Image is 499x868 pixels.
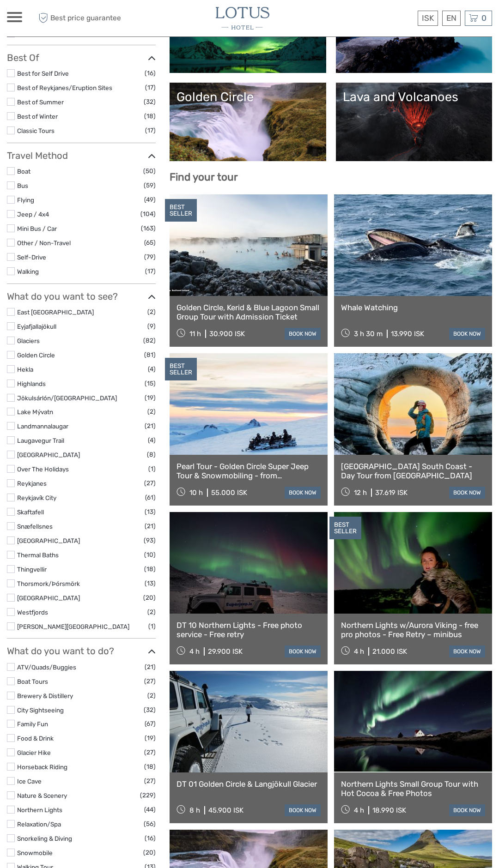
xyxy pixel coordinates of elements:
[209,330,245,338] div: 30.900 ISK
[145,833,156,844] span: (16)
[17,720,48,728] a: Family Fun
[140,209,156,219] span: (104)
[165,358,197,381] div: BEST SELLER
[17,211,49,218] a: Jeep / 4x4
[17,70,69,77] a: Best for Self Drive
[170,171,238,183] b: Find your tour
[341,303,485,312] a: Whale Watching
[341,779,485,798] a: Northern Lights Small Group Tour with Hot Cocoa & Free Photos
[17,594,80,602] a: [GEOGRAPHIC_DATA]
[148,364,156,374] span: (4)
[144,564,156,574] span: (18)
[17,380,46,387] a: Highlands
[189,647,200,656] span: 4 h
[449,328,485,340] a: book now
[17,253,46,261] a: Self-Drive
[17,182,28,189] a: Bus
[343,90,485,104] div: Lava and Volcanoes
[176,90,319,154] a: Golden Circle
[145,125,156,136] span: (17)
[140,790,156,801] span: (229)
[208,647,243,656] div: 29.900 ISK
[341,462,485,481] a: [GEOGRAPHIC_DATA] South Coast - Day Tour from [GEOGRAPHIC_DATA]
[375,488,408,497] div: 37.619 ISK
[17,308,94,316] a: East [GEOGRAPHIC_DATA]
[176,303,321,322] a: Golden Circle, Kerid & Blue Lagoon Small Group Tour with Admission Ticket
[144,478,156,488] span: (27)
[144,549,156,560] span: (10)
[145,578,156,589] span: (13)
[17,792,67,799] a: Nature & Scenery
[17,806,62,814] a: Northern Lights
[17,537,80,544] a: [GEOGRAPHIC_DATA]
[145,82,156,93] span: (17)
[17,623,129,630] a: [PERSON_NAME][GEOGRAPHIC_DATA]
[145,662,156,672] span: (21)
[17,692,73,699] a: Brewery & Distillery
[176,779,321,789] a: DT 01 Golden Circle & Langjökull Glacier
[17,566,47,573] a: Thingvellir
[17,749,51,756] a: Glacier Hike
[145,392,156,403] span: (19)
[17,337,40,344] a: Glaciers
[145,733,156,743] span: (19)
[17,437,64,444] a: Laugavegur Trail
[145,378,156,389] span: (15)
[144,194,156,205] span: (49)
[148,464,156,474] span: (1)
[17,408,53,416] a: Lake Mývatn
[147,406,156,417] span: (2)
[216,7,269,30] img: 3065-b7107863-13b3-4aeb-8608-4df0d373a5c0_logo_small.jpg
[285,804,321,816] a: book now
[147,321,156,332] span: (9)
[17,394,117,402] a: Jökulsárlón/[GEOGRAPHIC_DATA]
[36,11,128,26] span: Best price guarantee
[341,621,485,639] a: Northern Lights w/Aurora Viking - free pro photos - Free Retry – minibus
[7,645,156,657] h3: What do you want to do?
[17,480,47,487] a: Reykjanes
[141,223,156,234] span: (163)
[143,335,156,346] span: (82)
[7,150,156,161] h3: Travel Method
[147,690,156,701] span: (2)
[17,609,48,616] a: Westfjords
[17,820,61,828] a: Relaxation/Spa
[17,113,58,120] a: Best of Winter
[145,68,156,78] span: (16)
[17,225,57,232] a: Mini Bus / Car
[354,806,364,814] span: 4 h
[144,237,156,248] span: (65)
[17,735,54,742] a: Food & Drink
[17,168,30,175] a: Boat
[17,678,48,685] a: Boat Tours
[17,268,39,275] a: Walking
[480,13,488,23] span: 0
[189,488,203,497] span: 10 h
[17,849,53,856] a: Snowmobile
[144,252,156,262] span: (79)
[17,366,33,373] a: Hekla
[148,621,156,632] span: (1)
[422,13,434,23] span: ISK
[144,705,156,715] span: (32)
[143,847,156,858] span: (20)
[176,90,319,104] div: Golden Circle
[144,776,156,786] span: (27)
[176,621,321,639] a: DT 10 Northern Lights - Free photo service - Free retry
[145,506,156,517] span: (13)
[17,239,71,247] a: Other / Non-Travel
[145,718,156,729] span: (67)
[145,421,156,431] span: (21)
[147,449,156,460] span: (8)
[17,523,53,530] a: Snæfellsnes
[17,551,59,559] a: Thermal Baths
[144,676,156,687] span: (27)
[329,517,361,540] div: BEST SELLER
[189,330,201,338] span: 11 h
[7,52,156,63] h3: Best Of
[148,435,156,446] span: (4)
[144,96,156,107] span: (32)
[17,835,72,842] a: Snorkeling & Diving
[17,706,64,714] a: City Sightseeing
[143,592,156,603] span: (20)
